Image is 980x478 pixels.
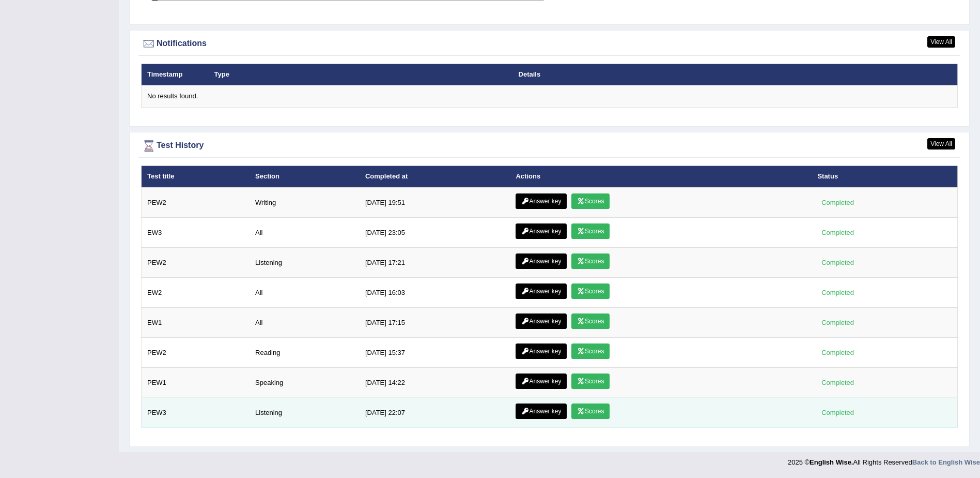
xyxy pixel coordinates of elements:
[516,313,567,329] a: Answer key
[571,313,610,329] a: Scores
[250,218,360,248] td: All
[516,193,567,209] a: Answer key
[817,227,858,238] div: Completed
[250,278,360,308] td: All
[516,343,567,359] a: Answer key
[817,257,858,268] div: Completed
[571,253,610,269] a: Scores
[516,253,567,269] a: Answer key
[817,287,858,298] div: Completed
[571,404,610,419] a: Scores
[912,458,980,466] a: Back to English Wise
[250,248,360,278] td: Listening
[142,248,250,278] td: PEW2
[513,64,896,85] th: Details
[250,338,360,368] td: Reading
[141,138,958,154] div: Test History
[571,283,610,299] a: Scores
[142,308,250,338] td: EW1
[141,36,958,52] div: Notifications
[812,166,957,187] th: Status
[817,407,858,418] div: Completed
[516,223,567,239] a: Answer key
[360,338,510,368] td: [DATE] 15:37
[142,398,250,428] td: PEW3
[142,278,250,308] td: EW2
[571,193,610,209] a: Scores
[250,368,360,398] td: Speaking
[142,368,250,398] td: PEW1
[571,223,610,239] a: Scores
[360,187,510,218] td: [DATE] 19:51
[209,64,513,85] th: Type
[147,92,952,101] div: No results found.
[360,398,510,428] td: [DATE] 22:07
[927,36,955,48] a: View All
[142,187,250,218] td: PEW2
[817,197,858,208] div: Completed
[516,404,567,419] a: Answer key
[788,452,980,467] div: 2025 © All Rights Reserved
[571,343,610,359] a: Scores
[571,374,610,389] a: Scores
[360,308,510,338] td: [DATE] 17:15
[142,64,209,85] th: Timestamp
[817,347,858,358] div: Completed
[250,166,360,187] th: Section
[817,317,858,328] div: Completed
[360,368,510,398] td: [DATE] 14:22
[360,278,510,308] td: [DATE] 16:03
[510,166,812,187] th: Actions
[250,187,360,218] td: Writing
[250,398,360,428] td: Listening
[360,218,510,248] td: [DATE] 23:05
[360,248,510,278] td: [DATE] 17:21
[516,283,567,299] a: Answer key
[927,138,955,150] a: View All
[250,308,360,338] td: All
[817,377,858,388] div: Completed
[142,218,250,248] td: EW3
[142,166,250,187] th: Test title
[810,458,853,466] strong: English Wise.
[516,374,567,389] a: Answer key
[360,166,510,187] th: Completed at
[142,338,250,368] td: PEW2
